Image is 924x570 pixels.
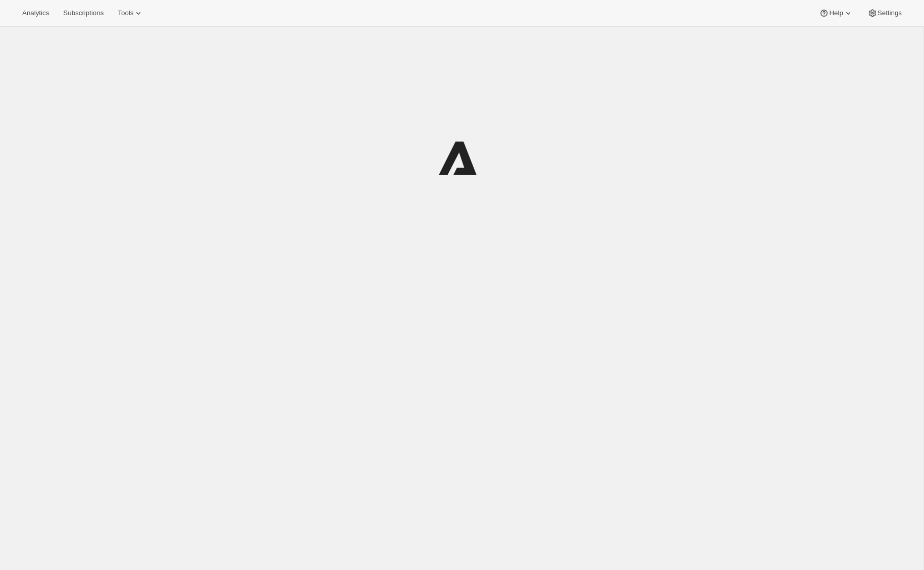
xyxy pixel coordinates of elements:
span: Analytics [22,9,49,17]
button: Settings [861,6,908,20]
button: Tools [112,6,149,20]
span: Tools [118,9,133,17]
button: Subscriptions [57,6,110,20]
span: Settings [878,9,902,17]
button: Analytics [16,6,55,20]
button: Help [813,6,859,20]
span: Subscriptions [63,9,104,17]
span: Help [829,9,843,17]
